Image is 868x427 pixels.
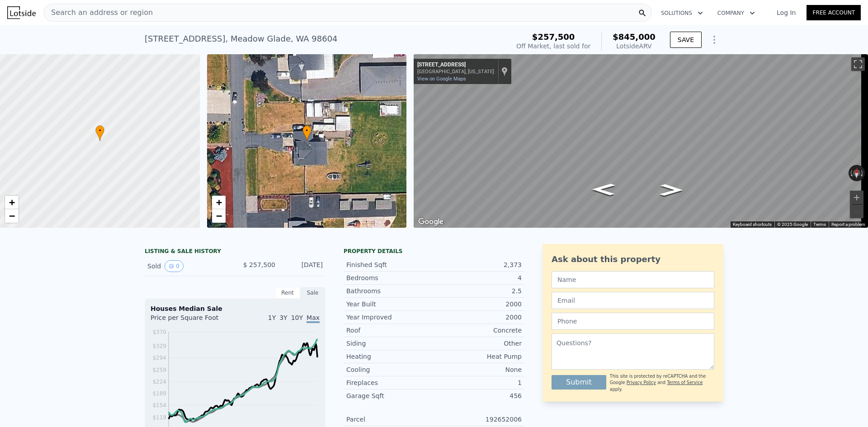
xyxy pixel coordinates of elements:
div: Rent [275,287,300,299]
div: Map [414,54,868,228]
div: Property details [344,248,524,255]
div: Houses Median Sale [151,304,320,313]
div: Street View [414,54,868,228]
div: Sold [147,260,228,272]
div: • [95,125,104,141]
tspan: $154 [152,402,166,408]
input: Name [552,271,714,288]
a: Report a problem [831,222,865,227]
tspan: $259 [152,367,166,373]
a: Zoom in [212,196,226,209]
div: Finished Sqft [346,260,434,269]
a: Zoom out [212,209,226,223]
button: Company [710,5,762,21]
tspan: $329 [152,343,166,349]
div: None [434,365,522,374]
span: $ 257,500 [243,261,275,268]
div: 2000 [434,313,522,322]
button: Rotate clockwise [860,165,865,181]
span: • [302,127,311,135]
button: View historical data [165,260,184,272]
span: 10Y [291,314,303,321]
div: Cooling [346,365,434,374]
span: • [95,127,104,135]
div: 4 [434,273,522,282]
div: [DATE] [283,260,323,272]
a: Open this area in Google Maps (opens a new window) [416,216,446,228]
div: Heat Pump [434,352,522,361]
span: Max [307,314,320,323]
span: 3Y [279,314,287,321]
div: 2000 [434,300,522,309]
div: Year Improved [346,313,434,322]
button: Submit [552,375,606,389]
span: − [216,210,222,221]
div: Garage Sqft [346,391,434,400]
a: Free Account [807,5,861,20]
tspan: $370 [152,329,166,335]
span: $845,000 [613,32,656,42]
div: Bathrooms [346,286,434,296]
button: Zoom in [850,191,863,204]
tspan: $189 [152,390,166,397]
img: Google [416,216,446,228]
a: Terms of Service [667,380,703,385]
a: Terms [813,222,826,227]
div: 1 [434,378,522,387]
div: 2.5 [434,286,522,296]
path: Go East, NE 199th St [651,181,693,199]
div: LISTING & SALE HISTORY [145,248,325,257]
div: Concrete [434,326,522,335]
div: [GEOGRAPHIC_DATA], [US_STATE] [417,69,494,75]
img: Lotside [7,6,36,19]
button: Keyboard shortcuts [733,221,772,228]
button: Rotate counterclockwise [849,165,854,181]
div: Off Market, last sold for [516,42,590,51]
div: Year Built [346,300,434,309]
button: Solutions [654,5,710,21]
button: SAVE [670,32,702,48]
button: Reset the view [853,165,860,182]
a: View on Google Maps [417,76,466,82]
div: Siding [346,339,434,348]
button: Toggle fullscreen view [851,57,865,71]
tspan: $119 [152,414,166,421]
div: 456 [434,391,522,400]
span: − [9,210,15,221]
div: [STREET_ADDRESS] [417,61,494,69]
div: [STREET_ADDRESS] , Meadow Glade , WA 98604 [145,33,338,45]
div: 2,373 [434,260,522,269]
span: + [9,197,15,208]
a: Privacy Policy [627,380,656,385]
button: Show Options [705,31,723,49]
tspan: $224 [152,379,166,385]
a: Log In [766,8,807,17]
span: © 2025 Google [777,222,808,227]
div: Parcel [346,415,434,424]
div: Ask about this property [552,253,714,266]
input: Email [552,292,714,309]
a: Zoom in [5,196,19,209]
div: 192652006 [434,415,522,424]
div: • [302,125,311,141]
div: Other [434,339,522,348]
span: 1Y [268,314,276,321]
tspan: $294 [152,355,166,361]
div: Bedrooms [346,273,434,282]
div: Price per Square Foot [151,313,235,328]
input: Phone [552,313,714,330]
div: This site is protected by reCAPTCHA and the Google and apply. [610,373,714,393]
div: Roof [346,326,434,335]
a: Zoom out [5,209,19,223]
div: Lotside ARV [613,42,656,51]
a: Show location on map [501,66,508,76]
div: Heating [346,352,434,361]
div: Fireplaces [346,378,434,387]
button: Zoom out [850,205,863,218]
span: Search an address or region [44,7,153,18]
path: Go West, NE 199th St [583,181,625,198]
span: + [216,197,222,208]
div: Sale [300,287,325,299]
span: $257,500 [532,32,575,42]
